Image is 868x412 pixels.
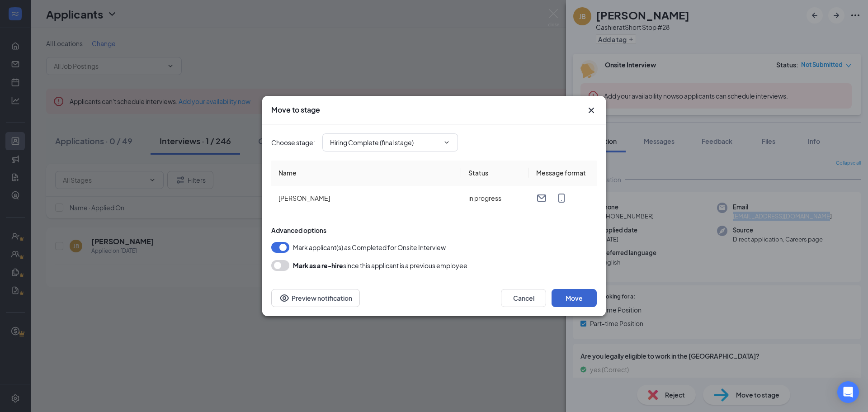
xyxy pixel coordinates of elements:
th: Message format [529,161,597,185]
div: Advanced options [271,226,597,235]
div: since this applicant is a previous employee. [293,260,469,271]
span: Choose stage : [271,137,315,147]
svg: Eye [279,293,290,303]
svg: MobileSms [556,193,567,204]
b: Mark as a re-hire [293,261,343,270]
button: Close [586,105,597,116]
button: Cancel [501,289,546,307]
h3: Move to stage [271,105,320,115]
button: Preview notificationEye [271,289,360,307]
span: Mark applicant(s) as Completed for Onsite Interview [293,242,446,253]
span: [PERSON_NAME] [278,194,330,202]
th: Status [461,161,529,185]
svg: ChevronDown [443,139,450,146]
th: Name [271,161,461,185]
td: in progress [461,185,529,211]
button: Move [552,289,597,307]
div: Open Intercom Messenger [837,381,859,403]
svg: Email [536,193,547,204]
svg: Cross [586,105,597,116]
